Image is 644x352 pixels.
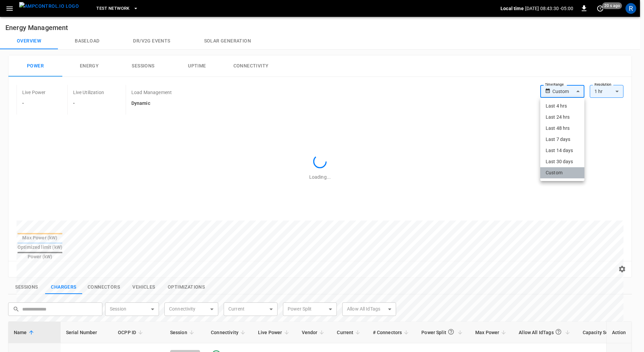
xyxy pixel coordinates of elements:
[540,167,584,178] li: Custom
[540,123,584,134] li: Last 48 hrs
[540,100,584,112] li: Last 4 hrs
[540,134,584,145] li: Last 7 days
[540,145,584,156] li: Last 14 days
[540,112,584,123] li: Last 24 hrs
[540,156,584,167] li: Last 30 days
